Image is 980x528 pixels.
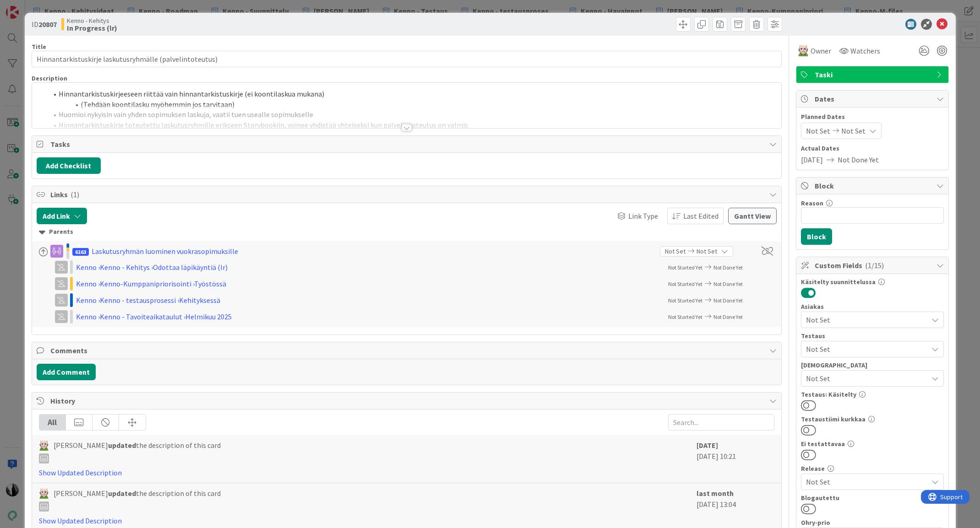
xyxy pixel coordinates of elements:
span: Support [19,1,42,12]
li: Hinnantarkistuskirjeeseen riittää vain hinnantarkistuskirje (ei koontilaskua mukana) [48,89,777,99]
span: Not Started Yet [668,313,702,320]
b: In Progress (lr) [67,24,117,32]
span: Taski [815,69,932,80]
span: 6163 [72,248,89,256]
span: Custom Fields [815,260,932,271]
div: Käsitelty suunnittelussa [801,279,944,285]
span: Link Type [628,210,658,221]
input: Search... [668,414,774,431]
span: [PERSON_NAME] the description of this card [54,440,221,463]
span: ( 1 ) [71,190,79,199]
button: Block [801,228,832,245]
button: Add Link [37,208,87,224]
span: Links [50,189,765,200]
img: AN [798,45,809,56]
span: Comments [50,345,765,356]
span: Watchers [850,45,880,56]
div: [DEMOGRAPHIC_DATA] [801,362,944,368]
span: Not Done Yet [713,297,743,304]
li: (Tehdään koontilasku myöhemmin jos tarvitaan) [48,99,777,110]
span: Not Set [841,125,866,136]
span: Not Set [806,314,928,325]
b: [DATE] [697,441,718,450]
div: Ohry-prio [801,519,944,526]
span: Not Started Yet [668,280,702,287]
div: Kenno › Kenno-Kumppanipriorisointi › Työstössä [76,278,314,289]
span: Not Set [806,373,928,384]
div: Testaus [801,333,944,339]
div: Testaus: Käsitelty [801,391,944,398]
div: Parents [39,227,774,237]
div: [DATE] 13:04 [697,488,774,526]
input: type card name here... [32,51,782,67]
span: Not Done Yet [838,154,879,165]
div: Kenno › Kenno - Kehitys › Odottaa läpikäyntiä (lr) [76,262,314,273]
span: Owner [811,45,831,56]
span: Last Edited [683,210,719,221]
b: 20807 [38,20,57,29]
div: Ei testattavaa [801,441,944,447]
span: Not Set [665,247,686,256]
span: Description [32,74,67,82]
img: AN [39,489,49,499]
div: Laskutusryhmän luominen vuokrasopimuksille [92,246,238,257]
div: Kenno › Kenno - testausprosessi › Kehityksessä [76,295,314,306]
b: updated [108,441,136,450]
span: [PERSON_NAME] the description of this card [54,488,221,512]
span: Not Set [806,476,928,487]
span: ( 1/15 ) [865,261,884,270]
div: Blogautettu [801,495,944,501]
div: Kenno › Kenno - Tavoiteaikataulut › Helmikuu 2025 [76,311,314,322]
button: Last Edited [667,208,724,224]
span: History [50,395,765,406]
button: Add Comment [37,364,96,380]
b: updated [108,489,136,498]
span: Not Started Yet [668,264,702,271]
div: Asiakas [801,303,944,310]
span: Actual Dates [801,144,944,153]
span: Planned Dates [801,112,944,122]
button: Gantt View [728,208,777,224]
label: Reason [801,199,823,207]
span: Block [815,180,932,191]
b: last month [697,489,734,498]
a: Show Updated Description [39,468,122,477]
span: Not Done Yet [713,280,743,287]
span: Dates [815,93,932,104]
span: ID [32,19,57,30]
img: AN [39,441,49,451]
span: [DATE] [801,154,823,165]
span: Not Set [697,247,717,256]
span: Not Done Yet [713,264,743,271]
a: Show Updated Description [39,516,122,525]
div: Release [801,465,944,472]
span: Not Done Yet [713,313,743,320]
div: All [39,415,66,430]
button: Add Checklist [37,157,101,174]
span: Not Set [806,344,928,355]
span: Tasks [50,139,765,150]
span: Kenno - Kehitys [67,17,117,24]
span: Not Set [806,125,830,136]
label: Title [32,43,46,51]
div: Testaustiimi kurkkaa [801,416,944,422]
span: Not Started Yet [668,297,702,304]
div: [DATE] 10:21 [697,440,774,478]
